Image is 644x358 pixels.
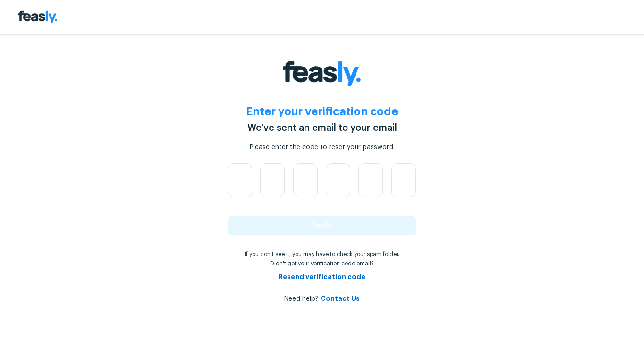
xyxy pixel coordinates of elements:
[279,273,365,280] a: Resend verification code
[247,121,397,135] div: We've sent an email to your email
[15,8,60,26] img: Feasly
[228,294,416,304] div: Need help?
[228,260,416,267] p: Didn't get your verification code email?
[228,250,416,258] p: If you don't see it, you may have to check your spam folder.
[321,295,360,302] a: Contact Us
[312,222,332,229] span: Verify
[228,216,416,235] button: Verify
[250,143,395,152] div: Please enter the code to reset your password.
[277,55,367,93] img: Feasly
[246,104,398,119] h2: Enter your verification code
